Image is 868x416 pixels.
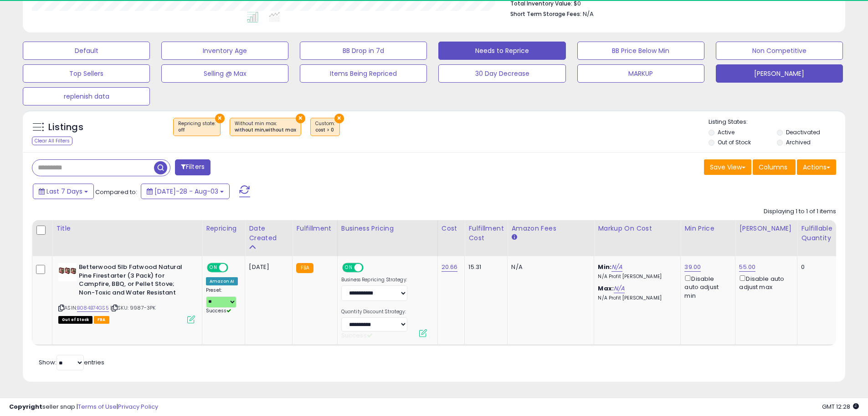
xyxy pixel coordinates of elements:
[79,263,190,299] b: Betterwood 5lb Fatwood Natural Pine Firestarter (3 Pack) for Campfire, BBQ, or Pellet Stove; Non-...
[315,127,335,133] div: cost > 0
[39,358,104,367] span: Show: entries
[510,10,581,18] b: Short Term Storage Fees:
[362,264,376,272] span: OFF
[598,295,673,301] p: N/A Profit [PERSON_NAME]
[208,264,219,272] span: ON
[249,263,285,271] div: [DATE]
[23,42,150,60] button: Default
[709,118,845,126] p: Listing States:
[249,224,288,243] div: Date Created
[598,284,614,293] b: Max:
[704,159,751,175] button: Save View
[77,304,109,312] a: B084B74GS5
[23,64,150,83] button: Top Sellers
[94,316,109,324] span: FBA
[206,277,238,285] div: Amazon AI
[786,128,820,136] label: Deactivated
[95,188,137,196] span: Compared to:
[598,274,673,280] p: N/A Profit [PERSON_NAME]
[141,184,230,199] button: [DATE]-28 - Aug-03
[300,42,427,60] button: BB Drop in 7d
[598,224,677,233] div: Markup on Cost
[161,42,288,60] button: Inventory Age
[598,263,611,271] b: Min:
[341,277,407,283] label: Business Repricing Strategy:
[764,207,836,216] div: Displaying 1 to 1 of 1 items
[178,120,216,134] span: Repricing state :
[300,64,427,83] button: Items Being Repriced
[58,316,92,324] span: All listings that are currently out of stock and unavailable for purchase on Amazon
[175,159,211,175] button: Filters
[56,224,198,233] div: Title
[684,263,701,272] a: 39.00
[206,287,238,314] div: Preset:
[801,224,832,243] div: Fulfillable Quantity
[611,263,622,272] a: N/A
[583,10,594,18] span: N/A
[718,128,734,136] label: Active
[178,127,216,133] div: off
[296,114,305,123] button: ×
[442,224,461,233] div: Cost
[227,264,241,272] span: OFF
[716,64,843,83] button: [PERSON_NAME]
[48,121,83,134] h5: Listings
[468,263,500,271] div: 15.31
[716,42,843,60] button: Non Competitive
[343,264,354,272] span: ON
[753,159,796,175] button: Columns
[739,224,793,233] div: [PERSON_NAME]
[442,263,458,272] a: 20.66
[797,159,836,175] button: Actions
[759,163,787,172] span: Columns
[296,224,333,233] div: Fulfillment
[739,274,790,291] div: Disable auto adjust max
[118,402,158,411] a: Privacy Policy
[206,307,231,314] span: Success
[786,138,811,146] label: Archived
[161,64,288,83] button: Selling @ Max
[684,274,728,300] div: Disable auto adjust min
[315,120,335,134] span: Custom:
[341,309,407,315] label: Quantity Discount Strategy:
[822,402,859,411] span: 2025-08-11 12:28 GMT
[235,127,296,133] div: without min,without max
[296,263,313,273] small: FBA
[9,402,42,411] strong: Copyright
[334,114,344,123] button: ×
[511,233,517,242] small: Amazon Fees.
[511,224,590,233] div: Amazon Fees
[206,224,241,233] div: Repricing
[32,137,72,145] div: Clear All Filters
[78,402,117,411] a: Terms of Use
[438,64,565,83] button: 30 Day Decrease
[468,224,503,243] div: Fulfillment Cost
[46,187,82,196] span: Last 7 Days
[594,220,681,256] th: The percentage added to the cost of goods (COGS) that forms the calculator for Min & Max prices.
[58,263,195,322] div: ASIN:
[110,304,156,311] span: | SKU: 9987-3PK
[511,263,587,271] div: N/A
[9,403,158,411] div: seller snap | |
[154,187,218,196] span: [DATE]-28 - Aug-03
[718,138,751,146] label: Out of Stock
[577,42,704,60] button: BB Price Below Min
[341,331,373,340] span: Success
[684,224,731,233] div: Min Price
[215,114,225,123] button: ×
[577,64,704,83] button: MARKUP
[341,224,434,233] div: Business Pricing
[33,184,94,199] button: Last 7 Days
[801,263,829,271] div: 0
[58,263,77,281] img: 41sEuKTY56L._SL40_.jpg
[739,263,755,272] a: 55.00
[614,284,625,293] a: N/A
[23,87,150,105] button: replenish data
[235,120,296,134] span: Without min max :
[438,42,565,60] button: Needs to Reprice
